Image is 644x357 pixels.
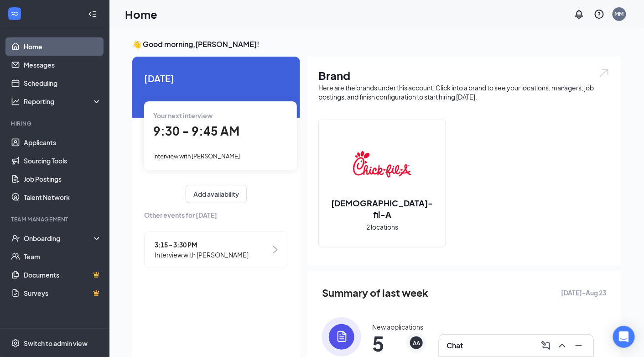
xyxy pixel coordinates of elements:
div: Team Management [11,215,100,223]
a: Home [24,37,102,56]
h3: Chat [447,341,463,351]
span: 9:30 - 9:45 AM [153,123,239,138]
button: Minimize [571,338,586,353]
div: Here are the brands under this account. Click into a brand to see your locations, managers, job p... [318,83,610,101]
h2: [DEMOGRAPHIC_DATA]-fil-A [319,197,446,220]
a: Team [24,247,102,266]
span: 2 locations [366,222,398,232]
span: [DATE] [144,71,288,85]
svg: Notifications [574,9,585,20]
svg: Analysis [11,97,20,106]
svg: ChevronUp [557,340,568,351]
a: Messages [24,56,102,74]
h1: Home [125,6,157,22]
button: ChevronUp [555,338,570,353]
a: Sourcing Tools [24,152,102,170]
svg: QuestionInfo [594,9,605,20]
svg: ComposeMessage [540,340,551,351]
a: Job Postings [24,170,102,188]
span: 5 [372,335,423,352]
a: Talent Network [24,188,102,206]
svg: Collapse [88,10,97,19]
a: SurveysCrown [24,284,102,302]
svg: Minimize [573,340,584,351]
img: icon [322,317,361,357]
img: Chick-fil-A [353,135,411,194]
svg: Settings [11,339,20,348]
h1: Brand [318,68,610,83]
img: open.6027fd2a22e1237b5b06.svg [598,68,610,78]
div: Onboarding [24,234,94,243]
span: Your next interview [153,111,213,120]
h3: 👋 Good morning, [PERSON_NAME] ! [132,39,621,49]
span: [DATE] - Aug 23 [561,288,607,298]
div: New applications [372,322,423,331]
svg: WorkstreamLogo [10,9,19,18]
span: Summary of last week [322,285,428,301]
span: 3:15 - 3:30 PM [155,240,249,250]
div: Open Intercom Messenger [613,326,635,348]
div: Hiring [11,120,100,127]
span: Interview with [PERSON_NAME] [153,152,240,160]
a: DocumentsCrown [24,266,102,284]
button: Add availability [186,185,247,203]
a: Applicants [24,133,102,152]
div: MM [615,10,624,18]
svg: UserCheck [11,234,20,243]
div: AA [413,339,420,347]
div: Switch to admin view [24,339,88,348]
span: Interview with [PERSON_NAME] [155,250,249,260]
span: Other events for [DATE] [144,210,288,220]
a: Scheduling [24,74,102,92]
button: ComposeMessage [539,338,553,353]
div: Reporting [24,97,102,106]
